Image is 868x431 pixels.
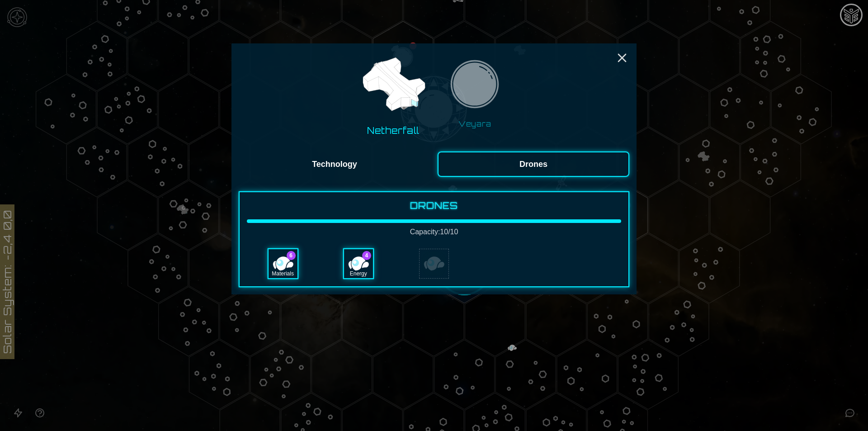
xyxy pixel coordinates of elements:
button: Netherfall [350,46,436,141]
button: Technology [239,152,430,177]
button: Drones [438,152,629,177]
img: Planet [446,58,503,115]
h3: Drones [247,199,621,212]
img: Ship [359,50,428,120]
div: Capacity: 10 / 10 [247,227,621,237]
img: Drone [423,253,445,275]
button: Veyara [440,55,510,133]
button: Close [615,51,629,65]
button: 4Energy [343,248,374,279]
div: Materials [269,269,297,278]
div: Energy [344,269,373,278]
button: 6Materials [268,248,298,279]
